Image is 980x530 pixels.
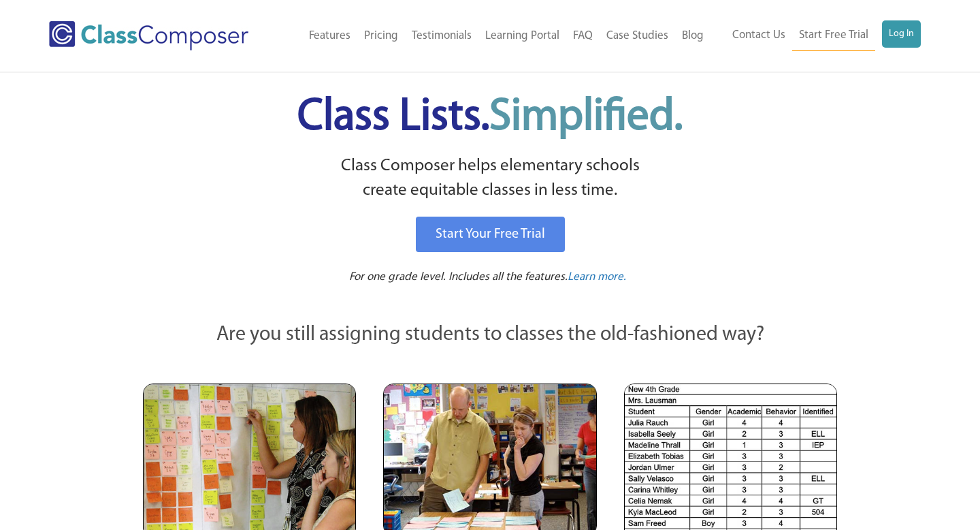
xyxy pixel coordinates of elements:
[349,271,568,283] span: For one grade level. Includes all the features.
[436,228,545,241] span: Start Your Free Trial
[600,21,675,51] a: Case Studies
[568,269,626,286] a: Learn more.
[566,21,600,51] a: FAQ
[710,20,921,51] nav: Header Menu
[49,21,248,50] img: Class Composer
[882,20,921,48] a: Log In
[357,21,405,51] a: Pricing
[478,21,566,51] a: Learning Portal
[141,154,839,204] p: Class Composer helps elementary schools create equitable classes in less time.
[792,20,875,51] a: Start Free Trial
[280,21,710,51] nav: Header Menu
[416,217,565,252] a: Start Your Free Trial
[297,95,683,140] span: Class Lists.
[405,21,478,51] a: Testimonials
[568,271,626,283] span: Learn more.
[302,21,357,51] a: Features
[725,20,792,50] a: Contact Us
[143,320,837,350] p: Are you still assigning students to classes the old-fashioned way?
[489,95,683,140] span: Simplified.
[675,21,710,51] a: Blog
